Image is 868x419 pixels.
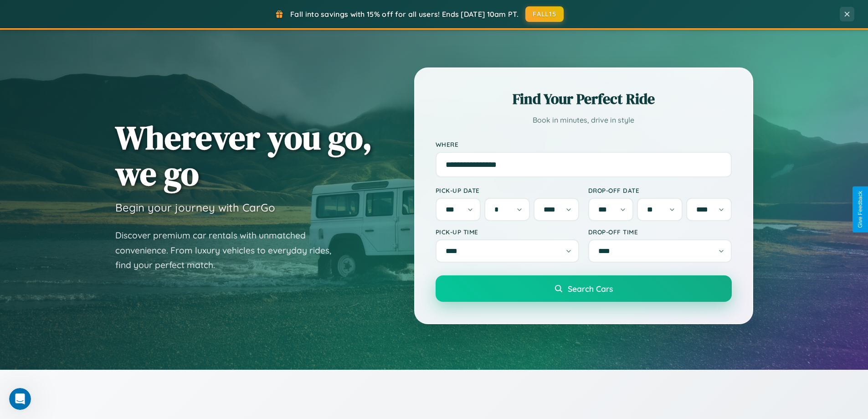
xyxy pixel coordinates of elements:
button: Search Cars [436,275,732,302]
span: Fall into savings with 15% off for all users! Ends [DATE] 10am PT. [290,10,519,19]
label: Drop-off Date [588,186,732,194]
h3: Begin your journey with CarGo [115,201,275,214]
h2: Find Your Perfect Ride [436,89,732,109]
label: Pick-up Time [436,228,579,236]
h1: Wherever you go, we go [115,119,372,191]
div: Give Feedback [857,191,863,228]
iframe: Intercom live chat [9,388,31,410]
p: Discover premium car rentals with unmatched convenience. From luxury vehicles to everyday rides, ... [115,228,343,273]
label: Pick-up Date [436,186,579,194]
label: Drop-off Time [588,228,732,236]
button: FALL15 [525,6,564,22]
label: Where [436,140,732,148]
span: Search Cars [568,284,613,294]
p: Book in minutes, drive in style [436,114,732,127]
